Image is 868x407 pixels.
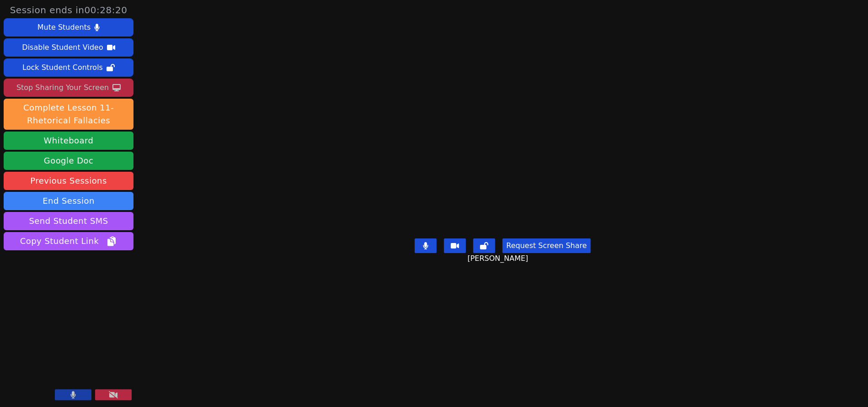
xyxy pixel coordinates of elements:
[4,152,133,170] a: Google Doc
[502,238,590,253] button: Request Screen Share
[4,132,133,150] button: Whiteboard
[10,4,128,16] span: Session ends in
[85,5,128,16] time: 00:28:20
[4,99,133,130] button: Complete Lesson 11- Rhetorical Fallacies
[37,20,91,35] div: Mute Students
[467,253,530,264] span: [PERSON_NAME]
[4,192,133,210] button: End Session
[4,38,133,57] button: Disable Student Video
[20,235,117,248] span: Copy Student Link
[4,79,133,97] button: Stop Sharing Your Screen
[22,60,103,75] div: Lock Student Controls
[4,232,133,250] button: Copy Student Link
[4,172,133,190] a: Previous Sessions
[4,212,133,230] button: Send Student SMS
[4,18,133,37] button: Mute Students
[4,58,133,77] button: Lock Student Controls
[22,40,103,55] div: Disable Student Video
[16,80,109,95] div: Stop Sharing Your Screen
